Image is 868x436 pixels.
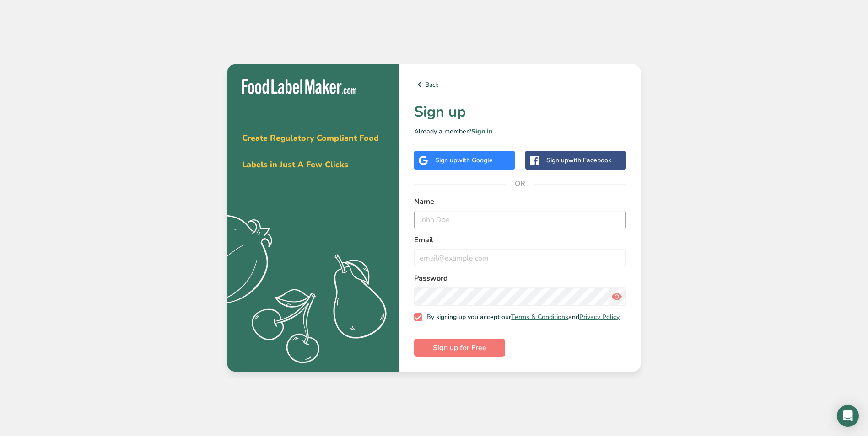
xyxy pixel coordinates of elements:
[414,101,626,123] h1: Sign up
[414,211,626,229] input: John Doe
[837,405,859,427] div: Open Intercom Messenger
[511,313,568,321] a: Terms & Conditions
[414,273,626,284] label: Password
[568,156,611,165] span: with Facebook
[242,79,356,94] img: Food Label Maker
[457,156,493,165] span: with Google
[414,79,626,90] a: Back
[422,313,620,321] span: By signing up you accept our and
[414,127,626,136] p: Already a member?
[433,342,486,353] span: Sign up for Free
[414,234,626,245] label: Email
[242,133,379,170] span: Create Regulatory Compliant Food Labels in Just A Few Clicks
[507,170,534,197] span: OR
[579,313,620,321] a: Privacy Policy
[414,249,626,267] input: email@example.com
[435,155,493,165] div: Sign up
[546,155,611,165] div: Sign up
[414,196,626,207] label: Name
[471,127,492,136] a: Sign in
[414,339,505,357] button: Sign up for Free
